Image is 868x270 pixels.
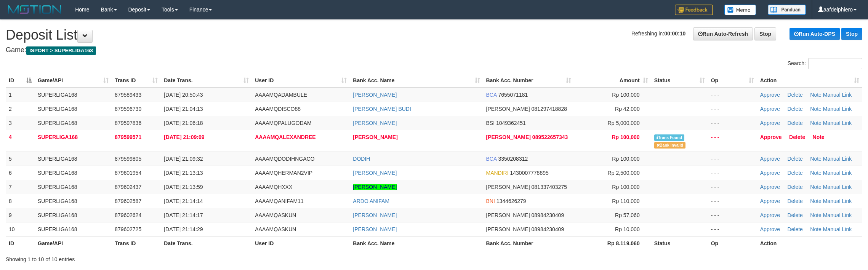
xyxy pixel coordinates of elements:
span: Copy 089522657343 to clipboard [532,134,568,140]
span: [DATE] 20:50:43 [164,92,203,98]
a: Note [810,170,822,176]
td: SUPERLIGA168 [35,102,112,116]
td: - - - [708,102,757,116]
td: - - - [708,166,757,180]
a: Delete [787,212,802,218]
td: 5 [6,152,35,166]
a: Manual Link [823,170,852,176]
td: - - - [708,130,757,152]
td: 4 [6,130,35,152]
span: AAAAMQHXXX [255,184,292,190]
a: Approve [760,198,780,204]
span: [DATE] 21:09:09 [164,134,204,140]
a: [PERSON_NAME] [353,134,397,140]
span: Copy 1430007778895 to clipboard [510,170,549,176]
span: Rp 100,000 [612,184,639,190]
span: Rp 100,000 [612,156,639,162]
td: 8 [6,194,35,208]
span: 879602437 [115,184,141,190]
span: MANDIRI [486,170,509,176]
td: - - - [708,152,757,166]
a: [PERSON_NAME] [353,92,397,98]
span: Rp 2,500,000 [608,170,640,176]
td: SUPERLIGA168 [35,194,112,208]
a: Approve [760,92,780,98]
a: Delete [787,92,802,98]
img: Button%20Memo.svg [724,5,756,15]
a: Delete [787,156,802,162]
th: Status [651,236,708,250]
span: 879596730 [115,106,141,112]
a: Delete [787,106,802,112]
span: 879599571 [115,134,141,140]
span: Rp 110,000 [612,198,639,204]
th: ID [6,236,35,250]
a: Approve [760,156,780,162]
th: Rp 8.119.060 [574,236,651,250]
a: Run Auto-Refresh [693,27,753,40]
a: Manual Link [823,120,852,126]
img: Feedback.jpg [675,5,713,15]
td: 6 [6,166,35,180]
input: Search: [808,58,862,69]
span: [DATE] 21:06:18 [164,120,203,126]
td: SUPERLIGA168 [35,152,112,166]
a: Stop [754,27,776,40]
td: 3 [6,116,35,130]
span: 879599805 [115,156,141,162]
td: 9 [6,208,35,222]
th: Op [708,236,757,250]
td: SUPERLIGA168 [35,130,112,152]
th: User ID [252,236,350,250]
span: Copy 3350208312 to clipboard [498,156,528,162]
span: AAAAMQHERMAN2VIP [255,170,312,176]
a: Approve [760,120,780,126]
th: Date Trans. [161,236,252,250]
span: 879589433 [115,92,141,98]
th: Bank Acc. Name: activate to sort column ascending [350,73,483,88]
td: 1 [6,88,35,102]
a: DODIH [353,156,370,162]
th: Trans ID [112,236,161,250]
a: Approve [760,106,780,112]
span: ISPORT > SUPERLIGA168 [26,46,96,55]
td: - - - [708,222,757,236]
a: Manual Link [823,226,852,232]
span: [DATE] 21:13:13 [164,170,203,176]
a: Note [810,120,822,126]
a: Manual Link [823,198,852,204]
a: Approve [760,170,780,176]
td: SUPERLIGA168 [35,222,112,236]
a: Note [813,134,825,140]
a: Approve [760,226,780,232]
a: Manual Link [823,212,852,218]
a: [PERSON_NAME] [353,226,397,232]
th: User ID: activate to sort column ascending [252,73,350,88]
span: Bank is not match [654,142,685,149]
span: AAAAMQANIFAM11 [255,198,304,204]
a: Delete [787,226,802,232]
a: Run Auto-DPS [790,28,840,40]
td: - - - [708,208,757,222]
span: Copy 1049362451 to clipboard [496,120,526,126]
th: Bank Acc. Name [350,236,483,250]
span: Copy 08984230409 to clipboard [532,226,564,232]
span: 879602587 [115,198,141,204]
strong: 00:00:10 [664,30,685,37]
a: Manual Link [823,184,852,190]
span: 879602725 [115,226,141,232]
th: Bank Acc. Number [483,236,574,250]
th: ID: activate to sort column descending [6,73,35,88]
a: [PERSON_NAME] [353,212,397,218]
span: [DATE] 21:14:29 [164,226,203,232]
td: SUPERLIGA168 [35,180,112,194]
span: AAAAMQPALUGODAM [255,120,311,126]
span: AAAAMQALEXANDREE [255,134,315,140]
a: Note [810,226,822,232]
span: AAAAMQDODIHNGACO [255,156,314,162]
th: Game/API [35,236,112,250]
span: [PERSON_NAME] [486,226,530,232]
span: [PERSON_NAME] [486,106,530,112]
a: [PERSON_NAME] [353,184,397,190]
span: [PERSON_NAME] [486,212,530,218]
